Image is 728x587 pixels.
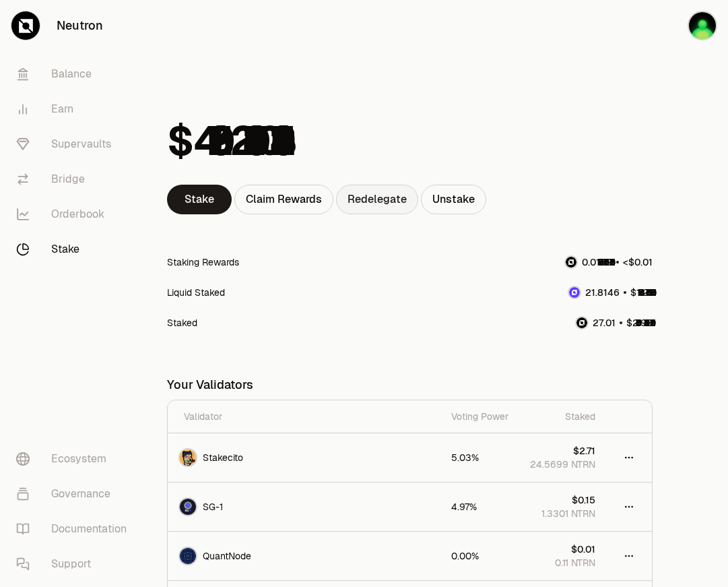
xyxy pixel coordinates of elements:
[5,547,145,582] a: Support
[5,92,145,127] a: Earn
[421,185,486,214] a: Unstake
[5,197,145,232] a: Orderbook
[203,451,243,464] span: Stakecito
[571,543,595,556] span: $0.01
[167,370,653,400] div: Your Validators
[576,317,587,328] img: NTRN Logo
[168,400,440,433] th: Validator
[167,185,232,214] a: Stake
[569,287,580,298] img: dNTRN Logo
[5,441,145,476] a: Ecosystem
[555,556,595,569] span: 0.11 NTRN
[689,12,716,39] img: AUTOTESTS
[167,255,239,269] div: Staking Rewards
[530,410,595,423] div: Staked
[167,286,225,299] div: Liquid Staked
[5,162,145,197] a: Bridge
[572,493,595,507] span: $0.15
[5,127,145,162] a: Supervaults
[234,185,333,214] div: Claim Rewards
[167,316,197,330] div: Staked
[440,433,519,483] td: 5.03%
[180,499,196,515] img: SG-1 Logo
[573,444,595,458] span: $2.71
[5,232,145,267] a: Stake
[5,512,145,547] a: Documentation
[440,483,519,532] td: 4.97%
[530,458,595,471] span: 24.5699 NTRN
[541,507,595,520] span: 1.3301 NTRN
[440,400,519,433] th: Voting Power
[5,57,145,92] a: Balance
[5,476,145,512] a: Governance
[566,257,576,268] img: NTRN Logo
[336,185,418,214] a: Redelegate
[203,500,223,514] span: SG-1
[180,548,196,564] img: QuantNode Logo
[203,549,251,563] span: QuantNode
[180,450,196,466] img: Stakecito Logo
[440,532,519,581] td: 0.00%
